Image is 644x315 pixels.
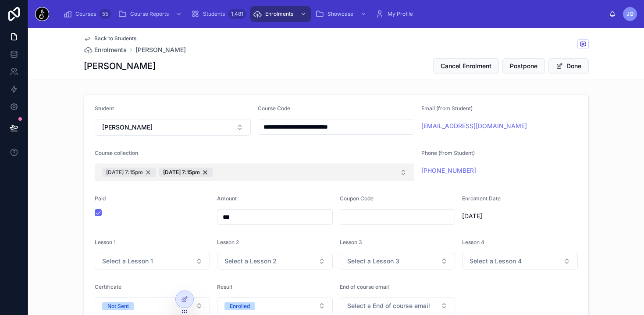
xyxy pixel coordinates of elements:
[421,122,527,130] a: [EMAIL_ADDRESS][DOMAIN_NAME]
[102,123,153,132] span: [PERSON_NAME]
[84,60,156,72] h1: [PERSON_NAME]
[388,10,413,17] span: My Profile
[373,6,419,22] a: My Profile
[94,45,127,54] span: Enrolments
[510,62,537,70] span: Postpone
[217,253,333,269] button: Select Button
[107,302,129,310] div: Not Sent
[95,164,414,181] button: Select Button
[163,169,200,176] span: [DATE] 7:15pm
[102,168,156,177] button: Unselect 88
[230,302,250,310] div: Enrolled
[228,9,246,19] div: 1,481
[347,301,430,310] span: Select a End of course email
[421,166,476,175] a: [PHONE_NUMBER]
[60,6,114,22] a: Courses55
[94,35,136,42] span: Back to Students
[441,62,491,70] span: Cancel Enrolment
[159,168,213,177] button: Unselect 87
[35,7,49,21] img: App logo
[75,10,96,17] span: Courses
[95,283,121,290] span: Certificate
[224,257,277,266] span: Select a Lesson 2
[347,257,399,266] span: Select a Lesson 3
[626,10,633,17] span: JQ
[217,195,237,202] span: Amount
[217,297,333,314] button: Select Button
[327,10,353,17] span: Showcase
[340,195,374,202] span: Coupon Code
[56,4,609,24] div: scrollable content
[340,283,389,290] span: End of course email
[95,119,251,136] button: Select Button
[102,257,153,266] span: Select a Lesson 1
[188,6,249,22] a: Students1,481
[95,150,138,156] span: Course collection
[95,297,210,314] button: Select Button
[106,169,143,176] span: [DATE] 7:15pm
[462,195,501,202] span: Enrolment Date
[462,212,578,220] span: [DATE]
[433,58,499,74] button: Cancel Enrolment
[462,253,578,269] button: Select Button
[340,297,455,314] button: Select Button
[258,105,290,112] span: Course Code
[115,6,186,22] a: Course Reports
[95,105,114,112] span: Student
[548,58,589,74] button: Done
[84,45,127,54] a: Enrolments
[217,239,239,245] span: Lesson 2
[313,6,371,22] a: Showcase
[250,6,311,22] a: Enrolments
[217,283,232,290] span: Result
[340,239,362,245] span: Lesson 3
[84,35,136,42] a: Back to Students
[95,195,106,202] span: Paid
[95,239,116,245] span: Lesson 1
[130,10,169,17] span: Course Reports
[502,58,545,74] button: Postpone
[100,9,111,19] div: 55
[135,45,186,54] a: [PERSON_NAME]
[340,253,455,269] button: Select Button
[203,10,225,17] span: Students
[265,10,293,17] span: Enrolments
[462,239,484,245] span: Lesson 4
[95,253,210,269] button: Select Button
[421,150,475,156] span: Phone (from Student)
[421,105,473,112] span: Email (from Student)
[470,257,522,266] span: Select a Lesson 4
